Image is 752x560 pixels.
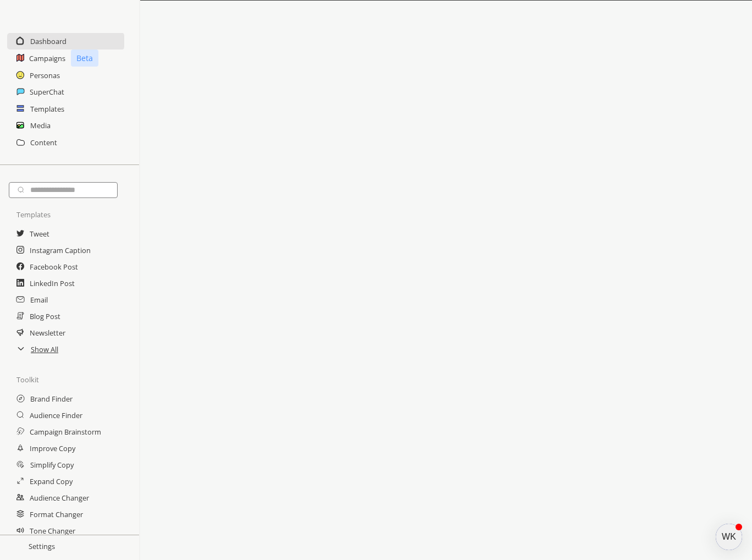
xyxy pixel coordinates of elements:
[71,50,98,67] p: Beta
[325,226,567,336] img: Close
[30,440,75,457] a: Improve Copy
[30,457,74,473] a: Simplify Copy
[30,424,101,440] a: Campaign Brainstorm
[30,117,51,134] a: Media
[30,325,65,341] a: Newsletter
[30,67,60,84] a: Personas
[716,524,742,550] button: atlas-launcher
[29,50,65,67] a: Campaigns
[30,308,60,325] a: Blog Post
[716,524,742,550] div: atlas-message-author-avatar
[30,391,73,407] a: Brand Finder
[30,275,75,292] a: LinkedIn Post
[30,84,64,100] a: SuperChat
[30,490,89,506] a: Audience Changer
[30,523,75,539] a: Tone Changer
[30,33,67,50] a: Dashboard
[16,543,23,550] img: Close
[30,292,48,308] a: Email
[30,101,64,117] a: Templates
[16,6,119,28] img: Close
[30,473,73,490] a: Expand Copy
[30,259,78,275] a: Facebook Post
[30,134,57,151] a: Content
[30,242,91,259] a: Instagram Caption
[31,341,58,358] a: Show All
[30,407,82,424] a: Audience Finder
[30,226,49,242] a: Tweet
[30,506,83,523] a: Format Changer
